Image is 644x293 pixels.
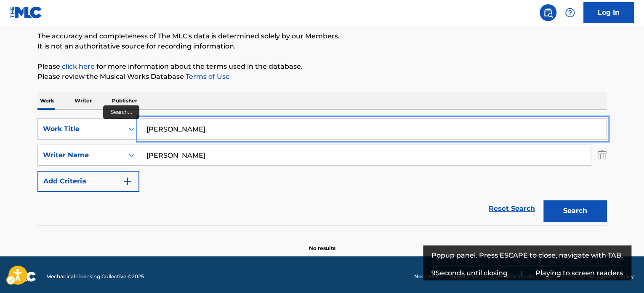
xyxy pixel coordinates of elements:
[72,92,94,110] p: Writer
[431,269,436,277] span: 9
[37,72,607,82] p: Please review the Musical Works Database
[309,234,335,252] p: No results
[124,145,139,165] div: On
[62,62,95,70] a: click here
[414,273,444,280] a: Need Help?
[37,31,607,41] p: The accuracy and completeness of The MLC's data is determined solely by our Members.
[583,2,634,23] a: Log In
[37,41,607,51] p: It is not an authoritative source for recording information.
[484,199,539,218] a: Reset Search
[431,245,623,266] div: Popup panel. Press ESCAPE to close, navigate with TAB.
[543,200,607,221] button: Search
[37,92,57,110] p: Work
[37,171,139,192] button: Add Criteria
[124,119,139,139] div: On
[46,273,144,280] span: Mechanical Licensing Collective © 2025
[43,150,119,160] div: Writer Name
[597,145,607,166] img: Delete Criterion
[543,8,553,18] img: search
[109,92,140,110] p: Publisher
[37,62,607,72] p: Please for more information about the terms used in the database.
[139,119,606,139] input: Search...
[122,176,133,186] img: 9d2ae6d4665cec9f34b9.svg
[37,118,607,226] form: Search Form
[10,6,43,19] img: MLC Logo
[139,145,591,165] input: Search...
[43,124,119,134] div: Work Title
[184,73,230,81] a: Terms of Use
[565,8,575,18] img: help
